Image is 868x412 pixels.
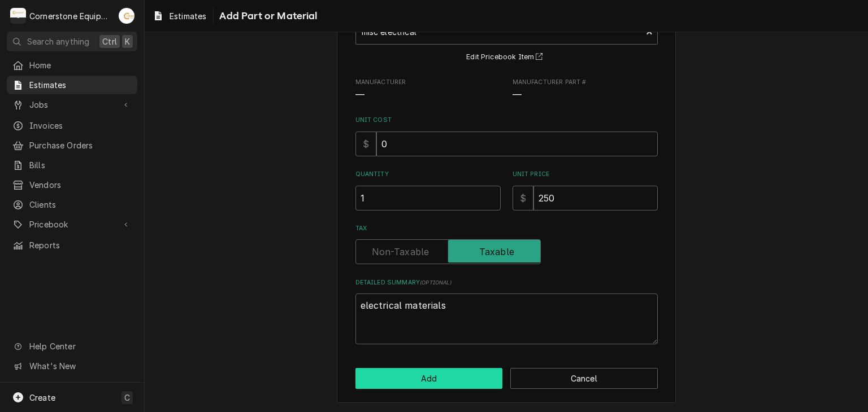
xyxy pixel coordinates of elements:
[355,78,501,102] div: Manufacturer
[102,36,117,47] span: Ctrl
[513,78,658,102] div: Manufacturer Part #
[10,8,26,24] div: C
[7,337,137,356] a: Go to Help Center
[355,368,658,389] div: Button Group Row
[7,56,137,74] a: Home
[29,79,132,91] span: Estimates
[119,8,134,24] div: AB
[355,8,658,64] div: Short Description
[355,170,501,210] div: [object Object]
[355,90,364,100] span: —
[513,170,658,210] div: [object Object]
[513,90,522,100] span: —
[29,179,132,191] span: Vendors
[29,239,132,251] span: Reports
[7,95,137,114] a: Go to Jobs
[465,50,548,64] button: Edit Pricebook Item
[7,116,137,135] a: Invoices
[355,89,501,102] span: Manufacturer
[10,8,26,24] div: Cornerstone Equipment Repair, LLC's Avatar
[29,199,132,211] span: Clients
[7,76,137,94] a: Estimates
[29,393,55,402] span: Create
[420,279,452,286] span: ( optional )
[7,156,137,174] a: Bills
[355,78,501,87] span: Manufacturer
[124,392,130,404] span: C
[29,59,132,71] span: Home
[355,278,658,287] label: Detailed Summary
[355,368,658,389] div: Button Group
[355,116,658,156] div: Unit Cost
[513,78,658,87] span: Manufacturer Part #
[119,8,134,24] div: Andrew Buigues's Avatar
[125,36,130,47] span: K
[355,116,658,125] label: Unit Cost
[355,170,501,179] label: Quantity
[355,278,658,344] div: Detailed Summary
[170,10,206,22] span: Estimates
[7,236,137,255] a: Reports
[355,293,658,344] textarea: electrical materials
[29,139,132,151] span: Purchase Orders
[510,368,658,389] button: Cancel
[29,99,115,111] span: Jobs
[513,170,658,179] label: Unit Price
[29,10,112,22] div: Cornerstone Equipment Repair, LLC
[7,176,137,194] a: Vendors
[216,8,317,24] span: Add Part or Material
[7,195,137,214] a: Clients
[29,340,131,352] span: Help Center
[355,224,658,264] div: Tax
[513,186,533,211] div: $
[355,132,376,156] div: $
[148,7,211,25] a: Estimates
[29,218,115,230] span: Pricebook
[29,159,132,171] span: Bills
[27,36,89,47] span: Search anything
[7,215,137,234] a: Go to Pricebook
[355,224,658,233] label: Tax
[29,360,131,372] span: What's New
[513,89,658,102] span: Manufacturer Part #
[7,357,137,375] a: Go to What's New
[7,136,137,155] a: Purchase Orders
[355,368,503,389] button: Add
[29,120,132,132] span: Invoices
[7,32,137,51] button: Search anythingCtrlK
